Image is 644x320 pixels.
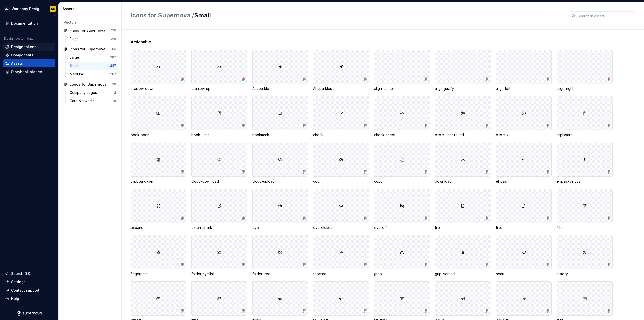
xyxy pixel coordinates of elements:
div: clipboard-pen [131,179,186,184]
div: align-justify [435,86,491,91]
div: WD [4,6,10,12]
div: cloud-download [191,179,247,184]
div: 287 [110,55,116,59]
div: Flags for Supernova [70,28,105,33]
div: Icons for Supernova [70,47,105,52]
div: a-arrow-down [131,86,186,91]
div: Logos for Supernova [70,82,107,87]
div: heart [496,271,552,276]
div: ellipsis-vertical [557,179,613,184]
div: fingerprint [131,271,186,276]
div: 861 [111,47,116,51]
div: Medium [70,72,85,77]
a: Design tokens [3,43,55,51]
div: folder-symlink [191,271,247,276]
div: grab [374,271,430,276]
div: copy [374,179,430,184]
div: AI-sparkles [313,86,369,91]
div: Large [70,55,81,60]
div: circle-x [496,132,552,137]
a: Flags216 [68,35,118,43]
div: Contact support [11,288,39,293]
div: Help [11,296,19,301]
a: Icons for Supernova861 [62,45,118,53]
div: align-left [496,86,552,91]
div: Documentation [11,21,38,26]
div: ellipsis [496,179,552,184]
a: Small287 [68,62,118,70]
div: Search ⌘K [11,271,30,276]
div: Design system data [4,37,34,41]
a: Company Logos2 [68,89,118,97]
svg: Supernova Logo [17,311,42,316]
div: download [435,179,491,184]
a: Documentation [3,19,55,27]
div: check [313,132,369,137]
div: 287 [110,72,116,76]
a: Components [3,51,55,59]
div: 216 [111,28,116,32]
div: a-arrow-up [191,86,247,91]
div: Flags [70,36,80,41]
div: circle-user-round [435,132,491,137]
a: Assets [3,59,55,67]
div: eye-off [374,225,430,230]
div: book-open [131,132,186,137]
div: book-user [191,132,247,137]
div: expand [131,225,186,230]
div: check-check [374,132,430,137]
button: Collapse sidebar [51,12,58,19]
a: Medium287 [68,70,118,78]
div: Worldpay Design System [12,6,44,11]
div: Small [70,63,80,68]
div: forward [313,271,369,276]
button: Search ⌘K [3,270,55,278]
div: Assets [63,6,119,11]
div: history [557,271,613,276]
div: file [435,225,491,230]
div: Settings [11,279,26,285]
div: 216 [111,37,116,41]
div: 287 [110,64,116,68]
input: Search in assets... [576,11,635,20]
button: WDWorldpay Design SystemNS [1,3,57,14]
div: Storybook stories [11,69,42,74]
div: NS [51,7,55,11]
div: bookmark [252,132,308,137]
span: Icons for Supernova / [131,12,194,19]
a: Flags for Supernova216 [62,26,118,34]
div: Vectors [64,20,116,25]
div: Assets [11,61,23,66]
div: align-right [557,86,613,91]
h2: Small [131,11,563,19]
button: Contact support [3,286,55,294]
button: Help [3,295,55,303]
div: filter [557,225,613,230]
a: Storybook stories [3,68,55,76]
div: 20 [112,82,116,86]
div: Company Logos [70,90,99,95]
div: 18 [113,99,116,103]
div: Card Networks [70,98,97,103]
div: Design tokens [11,44,36,49]
div: external-link [191,225,247,230]
div: 2 [114,91,116,95]
a: Large287 [68,53,118,61]
div: eye [252,225,308,230]
div: AI-sparkle [252,86,308,91]
div: align-center [374,86,430,91]
div: cloud-upload [252,179,308,184]
span: Actionable [131,39,151,45]
div: grip-vertical [435,271,491,276]
a: Settings [3,278,55,286]
a: Card Networks18 [68,97,118,105]
div: cog [313,179,369,184]
a: Logos for Supernova20 [62,80,118,88]
div: eye-closed [313,225,369,230]
div: Components [11,53,33,58]
div: folder-tree [252,271,308,276]
div: files [496,225,552,230]
div: clipboard [557,132,613,137]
